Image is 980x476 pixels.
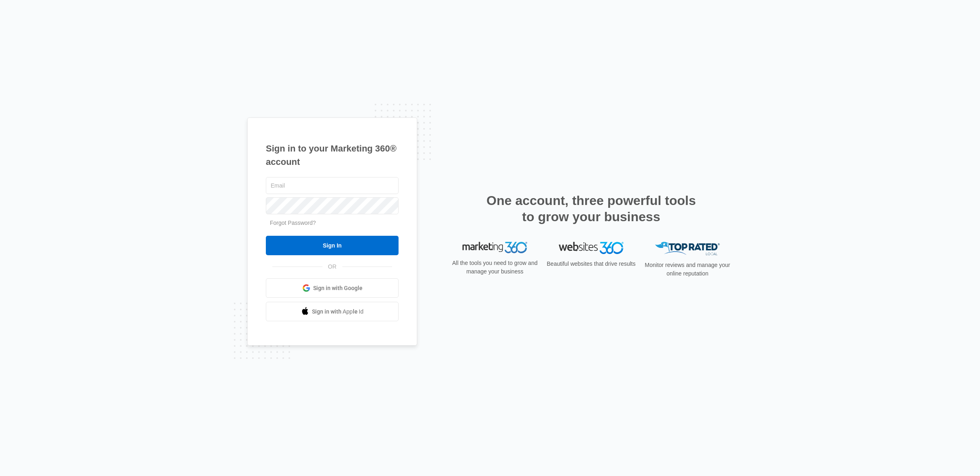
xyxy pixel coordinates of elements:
[312,307,364,316] span: Sign in with Apple Id
[266,142,399,169] h1: Sign in to your Marketing 360® account
[655,242,720,255] img: Top Rated Local
[642,261,733,278] p: Monitor reviews and manage your online reputation
[270,220,316,226] a: Forgot Password?
[266,177,399,194] input: Email
[313,284,363,292] span: Sign in with Google
[266,236,399,255] input: Sign In
[462,242,527,253] img: Marketing 360
[450,259,540,276] p: All the tools you need to grow and manage your business
[559,242,624,254] img: Websites 360
[546,260,636,268] p: Beautiful websites that drive results
[266,278,399,298] a: Sign in with Google
[266,302,399,321] a: Sign in with Apple Id
[484,192,698,225] h2: One account, three powerful tools to grow your business
[322,263,342,271] span: OR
